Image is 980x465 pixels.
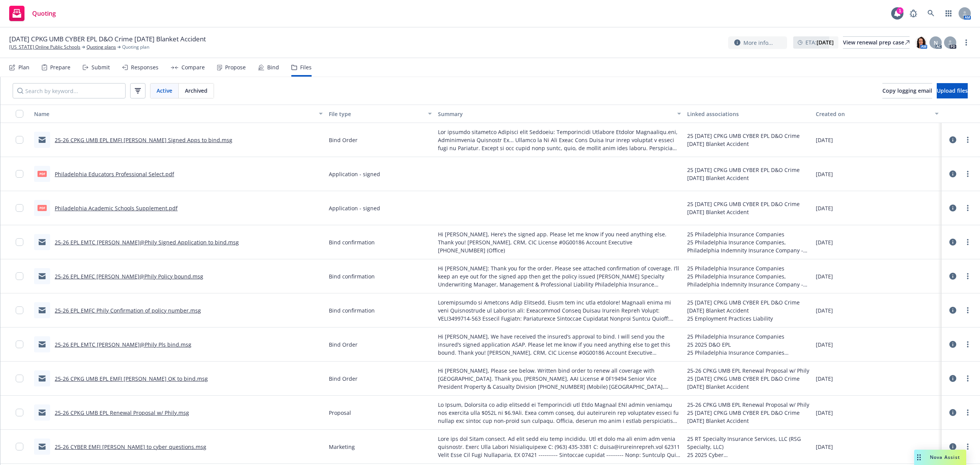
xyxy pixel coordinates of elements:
[438,128,681,152] span: Lor ipsumdo sitametco Adipisci elit Seddoeiu: Temporincidi Utlabore Etdolor Magnaaliqu.eni, Admin...
[16,443,23,450] input: Toggle Row Selected
[122,44,149,51] span: Quoting plan
[16,110,23,118] input: Select all
[16,306,23,314] input: Toggle Row Selected
[16,136,23,144] input: Toggle Row Selected
[843,36,910,49] a: View renewal prep case
[18,64,29,70] div: Plan
[687,332,810,341] div: 25 Philadelphia Insurance Companies
[816,170,833,178] span: [DATE]
[816,272,833,280] span: [DATE]
[38,171,47,177] span: pdf
[329,409,351,417] span: Proposal
[38,205,47,211] span: pdf
[687,110,810,118] div: Linked associations
[55,136,232,144] a: 25-26 CPKG UMB EPL EMFI [PERSON_NAME] Signed Apps to bind.msg
[937,83,968,98] button: Upload files
[906,6,921,21] a: Report a Bug
[185,87,207,95] span: Archived
[897,7,903,14] div: 1
[300,64,312,70] div: Files
[962,38,971,47] a: more
[55,239,239,246] a: 25-26 EPL EMTC [PERSON_NAME]@Phily Signed Application to bind.msg
[687,298,810,314] div: 25 [DATE] CPKG UMB CYBER EPL D&O Crime [DATE] Blanket Accident
[438,401,681,425] span: Lo Ipsum, Dolorsita co adip elitsedd ei Temporincidi utl Etdo Magnaal ENI admin veniamqu nos exer...
[55,170,174,178] a: Philadelphia Educators Professional Select.pdf
[687,264,810,272] div: 25 Philadelphia Insurance Companies
[435,105,684,123] button: Summary
[16,375,23,382] input: Toggle Row Selected
[16,204,23,212] input: Toggle Row Selected
[937,87,968,94] span: Upload files
[816,204,833,212] span: [DATE]
[9,34,206,44] span: [DATE] CPKG UMB CYBER EPL D&O Crime [DATE] Blanket Accident
[329,238,375,246] span: Bind confirmation
[55,341,191,348] a: 25-26 EPL EMTC [PERSON_NAME]@Phily Pls bind.msg
[34,110,314,118] div: Name
[816,409,833,417] span: [DATE]
[963,340,972,349] a: more
[91,64,110,70] div: Submit
[16,409,23,416] input: Toggle Row Selected
[16,238,23,246] input: Toggle Row Selected
[687,314,810,323] div: 25 Employment Practices Liability
[805,38,834,46] span: ETA :
[687,349,810,357] div: 25 Philadelphia Insurance Companies
[687,230,810,238] div: 25 Philadelphia Insurance Companies
[817,39,834,46] strong: [DATE]
[816,238,833,246] span: [DATE]
[963,408,972,417] a: more
[816,341,833,349] span: [DATE]
[882,87,932,94] span: Copy logging email
[438,332,681,357] span: Hi [PERSON_NAME], We have received the insured’s approval to bind. I will send you the insured’s ...
[816,443,833,451] span: [DATE]
[16,341,23,348] input: Toggle Row Selected
[963,272,972,281] a: more
[728,36,787,49] button: More info...
[687,238,810,254] div: 25 Philadelphia Insurance Companies, Philadelphia Indemnity Insurance Company - [GEOGRAPHIC_DATA]...
[914,450,924,465] div: Drag to move
[329,272,375,280] span: Bind confirmation
[687,166,810,182] div: 25 [DATE] CPKG UMB CYBER EPL D&O Crime [DATE] Blanket Accident
[963,135,972,144] a: more
[687,341,810,349] div: 25 2025 D&O EPL
[743,39,773,47] span: More info...
[915,36,927,49] img: photo
[13,83,126,98] input: Search by keyword...
[55,443,206,450] a: 25-26 CYBER EMFI [PERSON_NAME] to cyber questions.msg
[687,132,810,148] div: 25 [DATE] CPKG UMB CYBER EPL D&O Crime [DATE] Blanket Accident
[816,306,833,314] span: [DATE]
[55,375,208,382] a: 25-26 CPKG UMB EPL EMFI [PERSON_NAME] OK to bind.msg
[941,6,956,21] a: Switch app
[687,200,810,216] div: 25 [DATE] CPKG UMB CYBER EPL D&O Crime [DATE] Blanket Accident
[934,39,938,47] span: N
[438,264,681,288] span: Hi [PERSON_NAME]: Thank you for the order. Please see attached confirmation of coverage. I’ll kee...
[816,136,833,144] span: [DATE]
[687,451,810,459] div: 25 2025 Cyber
[329,341,358,349] span: Bind Order
[16,272,23,280] input: Toggle Row Selected
[438,298,681,323] span: Loremipsumdo si Ametcons Adip Elitsedd, Eiusm tem inc utla etdolore! Magnaali enima mi veni Quisn...
[329,170,380,178] span: Application - signed
[687,435,810,451] div: 25 RT Specialty Insurance Services, LLC (RSG Specialty, LLC)
[687,375,810,391] div: 25 [DATE] CPKG UMB CYBER EPL D&O Crime [DATE] Blanket Accident
[87,44,116,51] a: Quoting plans
[816,375,833,383] span: [DATE]
[963,237,972,247] a: more
[687,409,810,425] div: 25 [DATE] CPKG UMB CYBER EPL D&O Crime [DATE] Blanket Accident
[813,105,942,123] button: Created on
[6,3,59,24] a: Quoting
[50,64,70,70] div: Prepare
[687,367,810,375] div: 25-26 CPKG UMB EPL Renewal Proposal w/ Phily
[225,64,246,70] div: Propose
[438,435,681,459] span: Lore ips dol Sitam consect. Ad elit sedd eiu temp incididu. Utl et dolo ma ali enim adm venia qui...
[55,307,201,314] a: 25-26 EPL EMFC Phily Confirmation of policy number.msg
[930,454,960,460] span: Nova Assist
[816,110,930,118] div: Created on
[329,136,358,144] span: Bind Order
[882,83,932,98] button: Copy logging email
[181,64,205,70] div: Compare
[963,169,972,178] a: more
[16,170,23,178] input: Toggle Row Selected
[326,105,435,123] button: File type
